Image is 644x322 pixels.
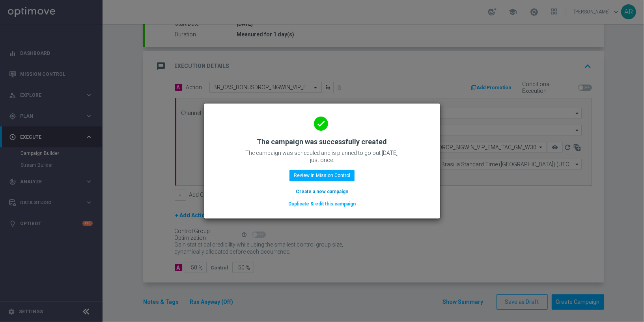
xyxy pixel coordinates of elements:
h2: The campaign was successfully created [257,137,387,147]
button: Create a new campaign [295,187,349,196]
button: Duplicate & edit this campaign [287,200,357,208]
button: Review in Mission Control [289,170,355,181]
i: done [314,117,328,131]
p: The campaign was scheduled and is planned to go out [DATE], just once. [243,149,401,164]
